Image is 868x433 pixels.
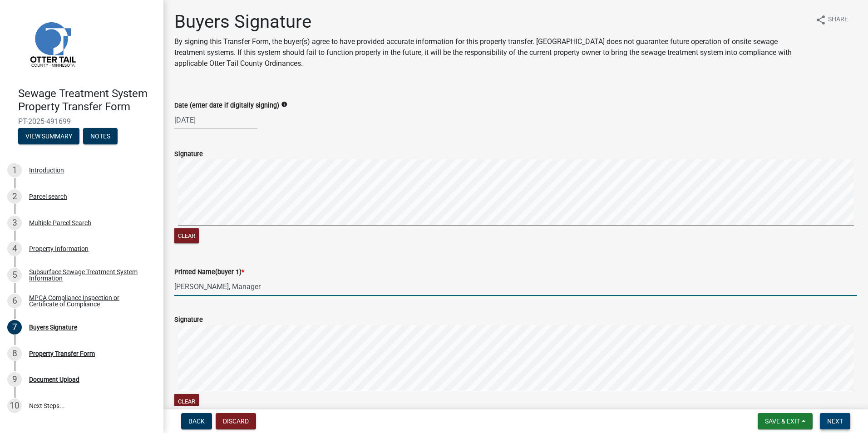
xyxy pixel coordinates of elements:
[281,101,287,108] i: info
[7,189,22,204] div: 2
[174,394,199,409] button: Clear
[7,372,22,387] div: 9
[7,216,22,230] div: 3
[7,241,22,256] div: 4
[216,413,256,429] button: Discard
[18,87,156,113] h4: Sewage Treatment System Property Transfer Form
[828,15,848,25] span: Share
[7,346,22,361] div: 8
[174,228,199,243] button: Clear
[174,11,808,33] h1: Buyers Signature
[174,269,244,276] label: Printed Name(buyer 1)
[29,376,79,383] div: Document Upload
[29,295,149,307] div: MPCA Compliance Inspection or Certificate of Compliance
[827,418,843,425] span: Next
[7,320,22,335] div: 7
[815,15,826,25] i: share
[29,193,67,200] div: Parcel search
[83,128,118,144] button: Notes
[7,268,22,282] div: 5
[174,36,808,69] p: By signing this Transfer Form, the buyer(s) agree to have provided accurate information for this ...
[18,133,79,140] wm-modal-confirm: Summary
[7,163,22,177] div: 1
[174,111,257,129] input: mm/dd/yyyy
[29,324,77,330] div: Buyers Signature
[808,11,855,29] button: shareShare
[18,117,145,126] span: PT-2025-491699
[29,269,149,281] div: Subsurface Sewage Treatment System Information
[174,151,203,157] label: Signature
[83,133,118,140] wm-modal-confirm: Notes
[174,103,279,109] label: Date (enter date if digitally signing)
[18,10,86,78] img: Otter Tail County, Minnesota
[7,294,22,308] div: 6
[188,418,205,425] span: Back
[29,246,89,252] div: Property Information
[758,413,813,429] button: Save & Exit
[7,399,22,413] div: 10
[29,220,91,226] div: Multiple Parcel Search
[29,350,95,357] div: Property Transfer Form
[18,128,79,144] button: View Summary
[29,167,64,173] div: Introduction
[765,418,800,425] span: Save & Exit
[174,317,203,323] label: Signature
[181,413,212,429] button: Back
[820,413,850,429] button: Next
